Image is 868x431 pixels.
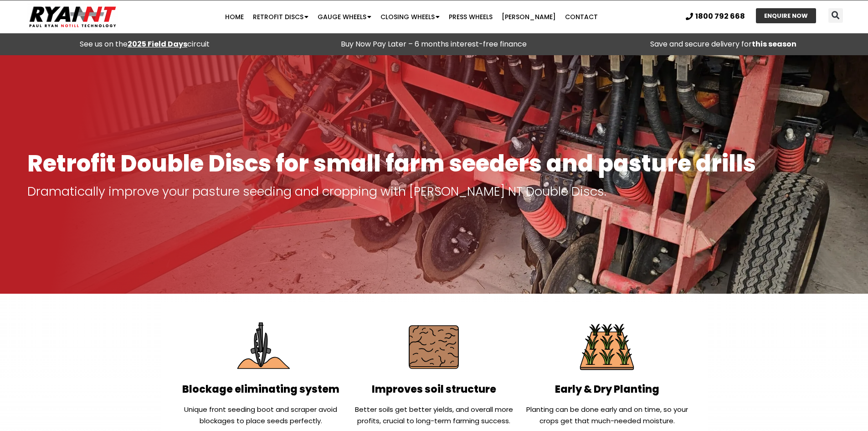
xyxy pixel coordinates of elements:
[574,314,640,380] img: Plant Early & Dry
[248,8,313,26] a: Retrofit Discs
[525,404,689,426] p: Planting can be done early and on time, so your crops get that much-needed moisture.
[294,38,574,51] p: Buy Now Pay Later – 6 months interest-free finance
[27,185,841,198] p: Dramatically improve your pasture seeding and cropping with [PERSON_NAME] NT Double Discs.
[764,13,808,19] span: ENQUIRE NOW
[695,13,745,20] span: 1800 792 668
[352,384,516,395] h2: Improves soil structure
[828,8,843,23] div: Search
[313,8,376,26] a: Gauge Wheels
[497,8,560,26] a: [PERSON_NAME]
[27,3,118,31] img: Ryan NT logo
[583,38,863,51] p: Save and secure delivery for
[401,314,467,380] img: Protect soil structure
[756,8,816,23] a: ENQUIRE NOW
[5,38,285,51] div: See us on the circuit
[376,8,444,26] a: Closing Wheels
[352,404,516,426] p: Better soils get better yields, and overall more profits, crucial to long-term farming success.
[27,151,841,176] h1: Retrofit Double Discs for small farm seeders and pasture drills
[525,384,689,395] h2: Early & Dry Planting
[179,404,343,426] p: Unique front seeding boot and scraper avoid blockages to place seeds perfectly.
[752,39,796,49] strong: this season
[228,314,294,380] img: Eliminate Machine Blockages
[179,384,343,395] h2: Blockage eliminating system
[168,8,654,26] nav: Menu
[221,8,248,26] a: Home
[686,13,745,20] a: 1800 792 668
[560,8,602,26] a: Contact
[128,39,187,49] a: 2025 Field Days
[444,8,497,26] a: Press Wheels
